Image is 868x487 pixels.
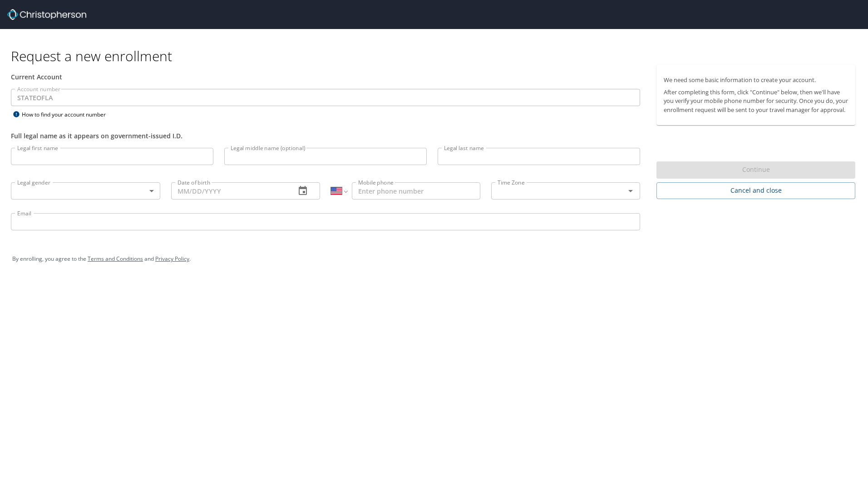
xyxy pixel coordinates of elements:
div: Current Account [11,72,640,82]
p: We need some basic information to create your account. [664,76,848,84]
button: Cancel and close [656,182,855,199]
input: MM/DD/YYYY [171,182,289,200]
button: Open [624,185,637,197]
input: Enter phone number [352,182,480,200]
p: After completing this form, click "Continue" below, then we'll have you verify your mobile phone ... [664,88,848,114]
span: Cancel and close [664,185,848,196]
a: Terms and Conditions [88,255,143,263]
div: How to find your account number [11,109,124,120]
h1: Request a new enrollment [11,47,863,65]
div: ​ [11,182,160,200]
div: By enrolling, you agree to the and . [12,248,856,270]
a: Privacy Policy [155,255,189,263]
div: Full legal name as it appears on government-issued I.D. [11,131,640,141]
img: cbt logo [7,9,86,20]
